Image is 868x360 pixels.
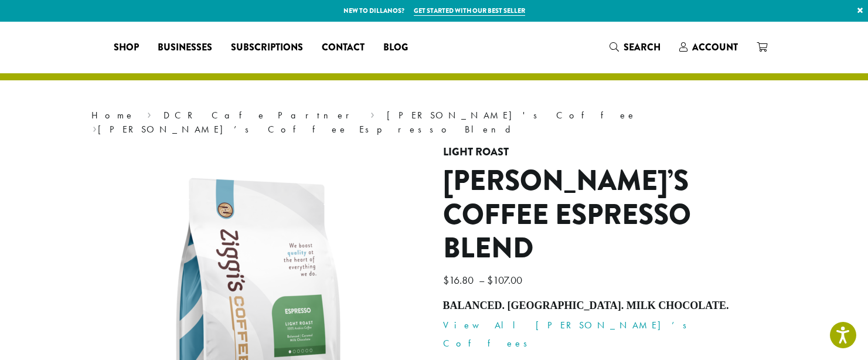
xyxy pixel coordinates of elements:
span: › [370,104,375,123]
nav: Breadcrumb [91,108,777,137]
span: › [147,104,151,123]
span: $ [443,273,449,287]
h4: Light Roast [443,146,777,159]
a: Search [600,38,670,57]
span: › [93,118,97,137]
span: – [479,273,485,287]
bdi: 107.00 [487,273,525,287]
a: Shop [104,38,148,57]
a: [PERSON_NAME]'s Coffee [387,109,636,121]
h1: [PERSON_NAME]’s Coffee Espresso Blend [443,164,777,266]
h4: Balanced. [GEOGRAPHIC_DATA]. Milk Chocolate. [443,300,777,313]
a: DCR Cafe Partner [164,109,358,121]
a: Get started with our best seller [414,6,525,16]
span: Businesses [158,40,212,55]
span: $ [487,273,493,287]
span: Account [692,40,738,54]
bdi: 16.80 [443,273,476,287]
span: Shop [114,40,139,55]
a: View All [PERSON_NAME]’s Coffees [443,319,695,349]
span: Blog [383,40,408,55]
span: Contact [322,40,365,55]
span: Subscriptions [231,40,303,55]
span: Search [624,40,661,54]
a: Home [91,109,135,121]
